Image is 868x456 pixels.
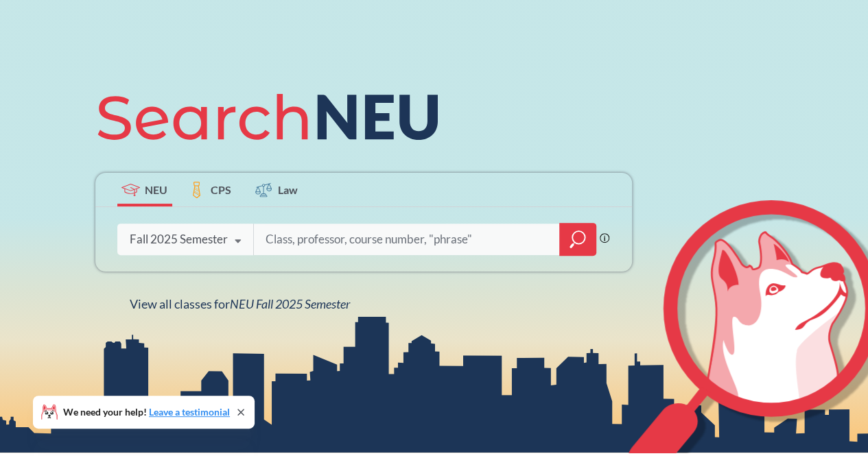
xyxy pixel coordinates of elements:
span: CPS [211,182,231,197]
span: Law [278,182,298,197]
div: Fall 2025 Semester [130,232,228,247]
input: Class, professor, course number, "phrase" [264,225,550,254]
a: Leave a testimonial [149,406,230,418]
span: NEU [145,182,167,197]
svg: magnifying glass [570,230,586,249]
span: View all classes for [130,296,350,311]
span: NEU Fall 2025 Semester [230,296,350,311]
div: magnifying glass [559,223,596,256]
span: We need your help! [63,407,230,417]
